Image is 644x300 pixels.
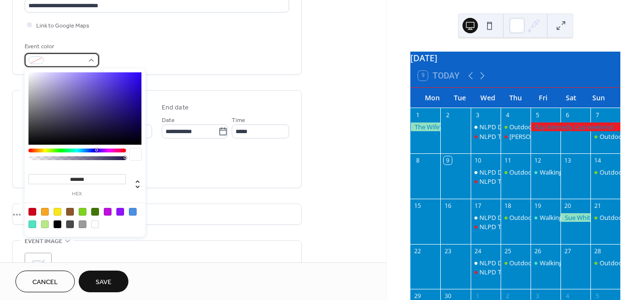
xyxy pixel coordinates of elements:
div: NLPD Drop in Hub [479,168,533,177]
div: 28 [593,247,602,255]
div: 23 [444,247,452,255]
div: Outdoor Crown Green Bowls [590,132,620,141]
div: Outdoor Crown Green Bowls [501,213,531,222]
label: hex [28,191,126,197]
div: 2 [444,111,452,119]
div: Outdoor Crown Green Bowls [590,259,620,267]
div: 7 [593,111,602,119]
div: ; [25,253,52,280]
div: 6 [563,111,572,119]
div: 17 [474,202,482,210]
div: 10 [474,156,482,164]
div: 13 [563,156,572,164]
div: 21 [593,202,602,210]
div: NLPD Drop in Hub [479,213,533,222]
div: 5 [533,111,542,119]
div: Walking football training [531,168,560,177]
div: NLPD Drop in Hub [471,123,501,131]
div: Ray Kennedy Cup weekend [531,123,620,131]
div: Mon [418,88,446,108]
div: 25 [504,247,512,255]
div: #50E3C2 [28,220,36,228]
div: Walking football training [531,213,560,222]
div: Fri [529,88,557,108]
div: 24 [474,247,482,255]
div: [PERSON_NAME] Live in [GEOGRAPHIC_DATA] [509,132,642,141]
div: Event color [25,41,97,52]
div: 20 [563,202,572,210]
div: 15 [414,202,422,210]
div: Outdoor Crown Green Bowls [509,123,593,131]
span: Date [162,115,175,125]
div: 8 [414,156,422,164]
div: 26 [533,247,542,255]
div: NLPD Table tennis/ Crib [471,268,501,276]
button: Cancel [15,271,75,292]
div: Outdoor Crown Green Bowls [501,123,531,131]
div: 18 [504,202,512,210]
div: #7ED321 [79,208,86,216]
div: Sat [557,88,585,108]
div: 12 [533,156,542,164]
div: 9 [444,156,452,164]
div: Walking football training [531,259,560,267]
div: NLPD Drop in Hub [471,259,501,267]
div: Sun [585,88,613,108]
span: Save [96,277,112,287]
div: #BD10E0 [104,208,112,216]
div: Outdoor Crown Green Bowls [509,168,593,177]
div: NLPD Drop in Hub [479,123,533,131]
div: #000000 [54,220,61,228]
div: 19 [533,202,542,210]
span: Event image [25,236,62,246]
div: Outdoor Crown Green Bowls [590,213,620,222]
div: NLPD Drop in Hub [471,213,501,222]
div: Wed [474,88,502,108]
div: NLPD Table tennis/ Crib [479,268,548,276]
div: #4A4A4A [66,220,74,228]
div: #B8E986 [41,220,49,228]
button: Save [79,271,128,292]
div: #F5A623 [41,208,49,216]
div: 22 [414,247,422,255]
div: 27 [563,247,572,255]
div: NLPD Table tennis/ Crib [471,222,501,231]
div: #4A90E2 [129,208,137,216]
div: NLPD Table tennis/ Crib [471,177,501,186]
span: Link to Google Maps [36,21,89,31]
div: End date [162,103,189,113]
div: Outdoor Crown Green Bowls [509,259,593,267]
div: Outdoor Crown Green Bowls [590,168,620,177]
div: The Wife's birthday [410,123,440,131]
div: Outdoor Crown Green Bowls [509,213,593,222]
div: Thu [502,88,530,108]
div: Walking football training [540,213,610,222]
div: NLPD Table tennis/ Crib [479,132,548,141]
span: Cancel [32,277,58,287]
div: #FFFFFF [91,220,99,228]
div: NLPD Table tennis/ Crib [479,222,548,231]
div: #8B572A [66,208,74,216]
div: 4 [504,111,512,119]
div: 14 [593,156,602,164]
div: NLPD Drop in Hub [479,259,533,267]
div: #D0021B [28,208,36,216]
div: Tue [446,88,474,108]
div: #F8E71C [54,208,61,216]
div: 3 [474,111,482,119]
div: NLPD Table tennis/ Crib [471,132,501,141]
div: Sue White's birthday [560,213,590,222]
div: 11 [504,156,512,164]
span: Time [232,115,245,125]
div: 1 [414,111,422,119]
div: #9B9B9B [79,220,86,228]
div: Luther Live in New Brighton [501,132,531,141]
div: NLPD Table tennis/ Crib [479,177,548,186]
div: 16 [444,202,452,210]
div: ••• [13,204,301,224]
div: Walking football training [540,259,610,267]
div: Outdoor Crown Green Bowls [501,168,531,177]
div: #9013FE [116,208,124,216]
div: NLPD Drop in Hub [471,168,501,177]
